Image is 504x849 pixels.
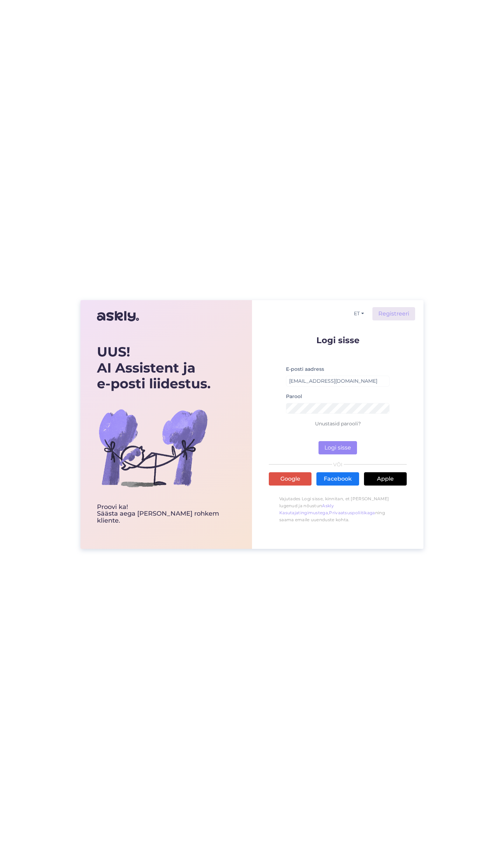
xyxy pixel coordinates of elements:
span: VÕI [332,462,344,467]
label: Parool [286,393,302,400]
p: Logi sisse [269,336,407,345]
label: E-posti aadress [286,366,324,373]
a: Unustasid parooli? [315,420,361,427]
input: Sisesta e-posti aadress [286,376,390,387]
p: Vajutades Logi sisse, kinnitan, et [PERSON_NAME] lugenud ja nõustun , ning saama emaile uuenduste... [269,492,407,527]
a: Askly Kasutajatingimustega [279,503,334,515]
a: Registreeri [372,307,415,320]
button: Logi sisse [318,441,357,454]
div: UUS! AI Assistent ja e-posti liidestus. [97,344,236,392]
a: Facebook [316,472,359,486]
img: bg-askly [97,392,209,504]
a: Apple [364,472,407,486]
div: Proovi ka! Säästa aega [PERSON_NAME] rohkem kliente. [97,504,236,524]
img: Askly [97,308,139,325]
a: Google [269,472,311,486]
button: ET [351,309,367,319]
a: Privaatsuspoliitikaga [329,510,375,515]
